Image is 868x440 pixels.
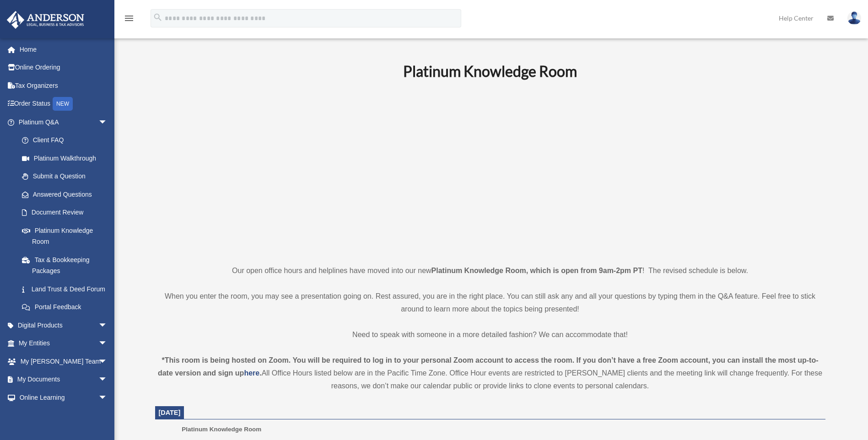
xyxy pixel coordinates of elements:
i: menu [124,13,135,24]
img: Anderson Advisors Platinum Portal [4,11,87,29]
a: Billingarrow_drop_down [6,407,121,425]
a: Tax Organizers [6,76,121,95]
a: Portal Feedback [13,298,121,317]
p: When you enter the room, you may see a presentation going on. Rest assured, you are in the right ... [155,290,825,316]
a: Client FAQ [13,131,121,150]
span: Platinum Knowledge Room [182,426,261,433]
strong: Platinum Knowledge Room, which is open from 9am-2pm PT [431,267,642,274]
span: arrow_drop_down [98,370,117,389]
i: search [153,12,163,22]
iframe: 231110_Toby_KnowledgeRoom [353,93,627,247]
p: Need to speak with someone in a more detailed fashion? We can accommodate that! [155,328,825,341]
a: Home [6,40,121,59]
span: arrow_drop_down [98,352,117,371]
a: My [PERSON_NAME] Teamarrow_drop_down [6,352,121,370]
strong: *This room is being hosted on Zoom. You will be required to log in to your personal Zoom account ... [158,356,819,377]
a: My Entitiesarrow_drop_down [6,334,121,353]
a: Platinum Walkthrough [13,149,121,167]
a: Submit a Question [13,167,121,186]
span: arrow_drop_down [98,113,117,132]
a: Platinum Q&Aarrow_drop_down [6,113,121,131]
span: [DATE] [159,409,181,416]
a: Answered Questions [13,185,121,204]
a: Platinum Knowledge Room [13,221,117,251]
img: User Pic [847,11,861,25]
a: Digital Productsarrow_drop_down [6,316,121,334]
span: arrow_drop_down [98,388,117,407]
a: Online Ordering [6,59,121,77]
strong: . [259,369,261,377]
div: NEW [53,97,73,111]
p: Our open office hours and helplines have moved into our new ! The revised schedule is below. [155,264,825,277]
a: Order StatusNEW [6,95,121,113]
span: arrow_drop_down [98,334,117,353]
span: arrow_drop_down [98,407,117,425]
a: menu [124,16,135,24]
span: arrow_drop_down [98,316,117,335]
a: Online Learningarrow_drop_down [6,388,121,407]
a: My Documentsarrow_drop_down [6,370,121,389]
b: Platinum Knowledge Room [403,62,577,80]
a: Tax & Bookkeeping Packages [13,251,121,280]
a: Land Trust & Deed Forum [13,280,121,298]
div: All Office Hours listed below are in the Pacific Time Zone. Office Hour events are restricted to ... [155,354,825,392]
a: here [244,369,259,377]
a: Document Review [13,204,121,222]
